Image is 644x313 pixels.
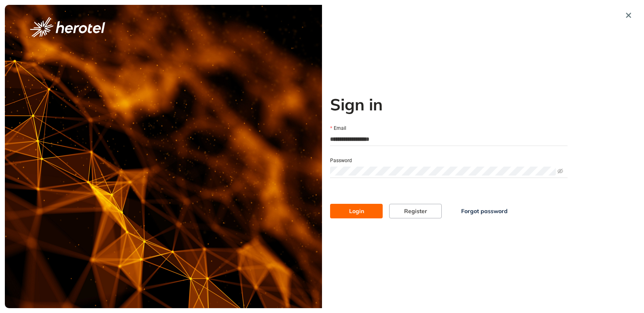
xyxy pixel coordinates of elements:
span: Login [349,207,364,216]
button: logo [17,17,118,37]
span: eye-invisible [557,168,563,174]
input: Password [330,167,556,176]
label: Password [330,157,352,165]
button: Forgot password [448,204,521,218]
span: Register [404,207,427,216]
span: Forgot password [461,207,508,216]
button: Register [389,204,442,218]
input: Email [330,133,568,145]
h2: Sign in [330,95,568,114]
button: Login [330,204,383,218]
label: Email [330,125,346,132]
img: logo [30,17,105,37]
img: cover image [5,5,322,308]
